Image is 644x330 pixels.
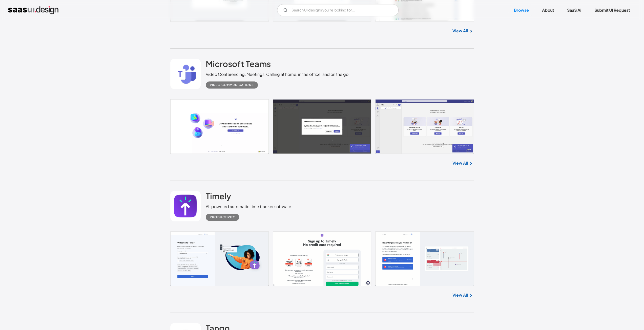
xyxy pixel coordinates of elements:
[536,5,560,16] a: About
[206,59,271,71] a: Microsoft Teams
[206,71,348,77] div: Video Conferencing, Meetings, Calling at home, in the office, and on the go
[206,191,231,201] h2: Timely
[206,59,271,69] h2: Microsoft Teams
[561,5,587,16] a: SaaS Ai
[210,82,254,88] div: Video Communications
[452,28,468,34] a: View All
[452,160,468,166] a: View All
[210,214,235,220] div: Productivity
[206,191,231,204] a: Timely
[277,4,399,16] form: Email Form
[8,6,58,14] a: home
[452,292,468,298] a: View All
[588,5,636,16] a: Submit UI Request
[277,4,399,16] input: Search UI designs you're looking for...
[508,5,535,16] a: Browse
[206,204,291,210] div: AI-powered automatic time tracker software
